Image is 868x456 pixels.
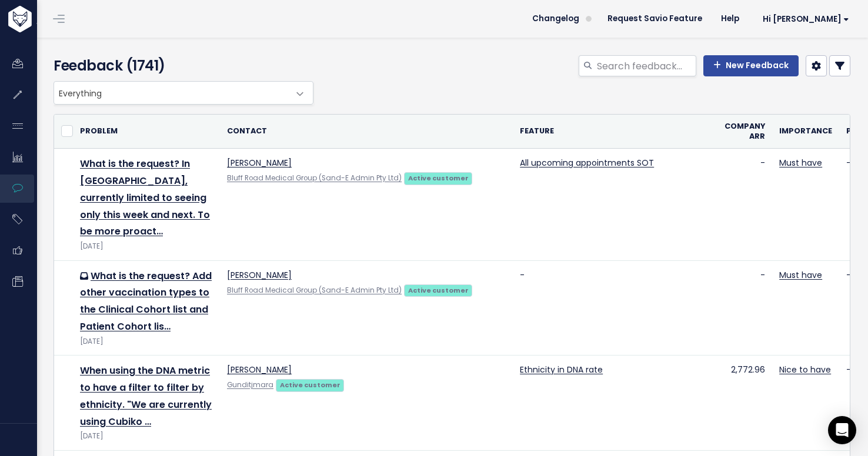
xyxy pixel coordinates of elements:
a: Active customer [404,172,472,183]
div: [DATE] [80,336,213,348]
a: [PERSON_NAME] [227,269,292,281]
th: Contact [220,115,513,149]
a: Hi [PERSON_NAME] [749,10,859,28]
span: Changelog [532,15,579,23]
a: Active customer [276,378,344,390]
a: When using the DNA metric to have a filter to filter by ethnicity. "We are currently using Cubiko … [80,364,212,428]
a: Nice to have [779,364,831,375]
span: Everything [54,82,289,104]
a: Bluff Road Medical Group (Sand-E Admin Pty Ltd) [227,173,402,183]
td: - [717,260,772,356]
a: Bluff Road Medical Group (Sand-E Admin Pty Ltd) [227,286,402,295]
a: Help [712,10,749,28]
strong: Active customer [408,286,469,295]
th: Problem [73,115,220,149]
a: What is the request? In [GEOGRAPHIC_DATA], currently limited to seeing only this week and next. T... [80,157,210,238]
a: Gunditjmara [227,380,273,390]
a: [PERSON_NAME] [227,157,292,169]
a: Request Savio Feature [598,10,712,28]
h4: Feedback (1741) [54,55,308,76]
img: logo-white.9d6f32f41409.svg [5,6,96,32]
div: Open Intercom Messenger [828,416,856,444]
a: [PERSON_NAME] [227,364,292,375]
a: What is the request? Add other vaccination types to the Clinical Cohort list and Patient Cohort lis… [80,269,212,333]
input: Search feedback... [596,55,696,76]
td: - [717,149,772,260]
th: Importance [772,115,839,149]
th: Company ARR [717,115,772,149]
span: Hi [PERSON_NAME] [763,15,849,24]
th: Feature [513,115,717,149]
a: All upcoming appointments SOT [520,157,654,169]
div: [DATE] [80,430,213,442]
strong: Active customer [408,173,469,183]
a: Active customer [404,284,472,296]
div: [DATE] [80,240,213,253]
strong: Active customer [280,380,340,390]
td: 2,772.96 [717,356,772,451]
td: - [513,260,717,356]
a: Must have [779,157,822,169]
a: Ethnicity in DNA rate [520,364,603,375]
a: New Feedback [703,55,799,76]
span: Everything [54,81,313,105]
a: Must have [779,269,822,281]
